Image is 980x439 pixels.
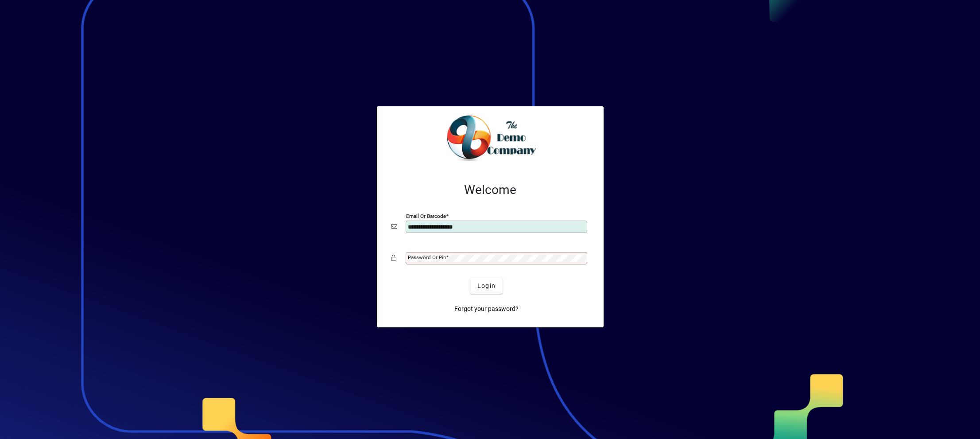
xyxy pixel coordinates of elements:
[391,183,589,198] h2: Welcome
[406,213,446,219] mat-label: Email or Barcode
[477,281,496,291] span: Login
[451,301,522,317] a: Forgot your password?
[454,304,519,314] span: Forgot your password?
[408,254,446,260] mat-label: Password or Pin
[470,278,503,294] button: Login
